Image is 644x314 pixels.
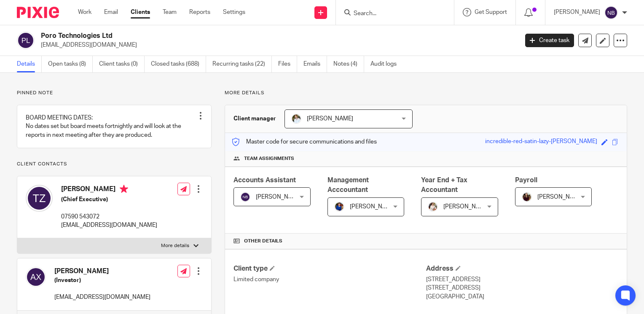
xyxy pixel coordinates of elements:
span: Management Acccountant [327,177,369,193]
p: Limited company [233,275,426,284]
a: Reports [189,8,210,16]
h2: Poro Technologies Ltd [41,32,418,40]
p: Pinned note [17,90,212,96]
a: Create task [525,34,574,47]
i: Primary [120,185,128,193]
img: sarah-royle.jpg [291,114,301,124]
h5: (Investor) [54,276,150,285]
a: Audit logs [370,56,403,72]
img: svg%3E [26,185,53,212]
span: Payroll [515,177,537,184]
a: Client tasks (0) [99,56,145,72]
img: Pixie [17,7,59,18]
p: More details [225,90,627,96]
div: incredible-red-satin-lazy-[PERSON_NAME] [485,137,597,147]
input: Search [353,10,429,18]
span: [PERSON_NAME] [256,194,302,200]
h4: [PERSON_NAME] [54,267,150,276]
img: Nicole.jpeg [334,202,344,212]
img: MaxAcc_Sep21_ElliDeanPhoto_030.jpg [522,192,532,202]
h3: Client manager [233,114,276,123]
span: Get Support [475,9,507,15]
a: Team [163,8,177,16]
img: svg%3E [17,32,35,49]
a: Closed tasks (688) [151,56,206,72]
span: Other details [244,238,282,245]
p: 07590 543072 [61,213,157,221]
span: [PERSON_NAME] [537,194,584,200]
span: Accounts Assistant [233,177,296,184]
a: Clients [131,8,150,16]
span: Year End + Tax Accountant [421,177,467,193]
a: Notes (4) [333,56,364,72]
a: Settings [223,8,245,16]
img: svg%3E [604,6,618,19]
h4: Client type [233,264,426,273]
p: More details [161,242,189,249]
p: [GEOGRAPHIC_DATA] [426,293,618,301]
a: Work [78,8,91,16]
p: [STREET_ADDRESS] [426,284,618,292]
img: Kayleigh%20Henson.jpeg [428,202,438,212]
p: [PERSON_NAME] [554,8,600,16]
p: [EMAIL_ADDRESS][DOMAIN_NAME] [54,293,150,301]
p: Client contacts [17,161,212,168]
h4: Address [426,264,618,273]
span: [PERSON_NAME] [350,204,396,210]
span: [PERSON_NAME] [307,116,353,122]
p: Master code for secure communications and files [231,138,377,146]
span: [PERSON_NAME] [443,204,490,210]
p: [EMAIL_ADDRESS][DOMAIN_NAME] [41,41,513,49]
img: svg%3E [26,267,46,287]
img: svg%3E [240,192,250,202]
a: Open tasks (8) [48,56,93,72]
a: Recurring tasks (22) [212,56,272,72]
p: [EMAIL_ADDRESS][DOMAIN_NAME] [61,221,157,229]
a: Details [17,56,42,72]
a: Emails [303,56,327,72]
h4: [PERSON_NAME] [61,185,157,195]
h5: (Chief Executive) [61,195,157,204]
a: Files [278,56,297,72]
span: Team assignments [244,155,294,162]
a: Email [104,8,118,16]
p: [STREET_ADDRESS] [426,275,618,284]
